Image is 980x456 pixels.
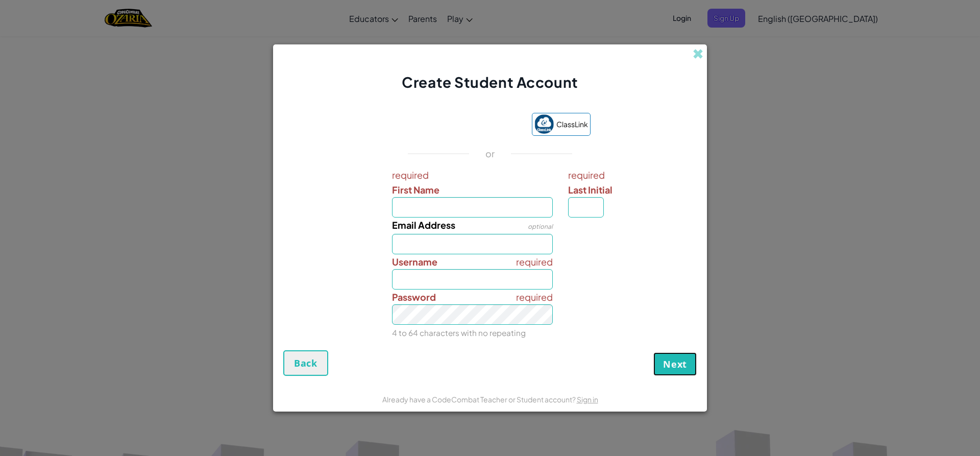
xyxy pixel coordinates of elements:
span: Password [392,291,436,303]
span: required [516,290,553,304]
span: Last Initial [568,184,612,196]
span: Username [392,256,437,268]
span: Already have a CodeCombat Teacher or Student account? [382,395,577,404]
span: required [516,254,553,269]
small: 4 to 64 characters with no repeating [392,328,526,338]
a: Sign in [577,395,598,404]
button: Next [653,352,697,376]
span: required [392,167,553,182]
p: or [485,148,495,160]
span: optional [528,223,553,230]
span: First Name [392,184,439,196]
span: Next [663,358,687,370]
span: Back [294,357,317,369]
span: ClassLink [556,117,588,132]
iframe: Sign in with Google Button [384,114,527,136]
img: classlink-logo-small.png [534,114,554,134]
span: Email Address [392,219,455,231]
span: Create Student Account [402,73,578,91]
span: required [568,167,694,182]
button: Back [283,350,328,376]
